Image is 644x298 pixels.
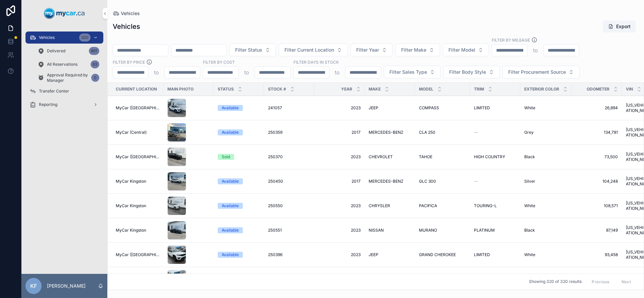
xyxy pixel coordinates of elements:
span: 250550 [268,203,283,208]
button: Export [603,20,636,33]
a: 134,781 [576,130,618,135]
a: 250370 [268,154,310,160]
p: to [335,68,340,76]
a: Silver [524,179,568,184]
span: Year [341,86,352,92]
span: MURANO [419,228,437,233]
span: CHRYSLER [369,203,390,208]
span: Filter Sales Type [389,69,427,75]
a: 250551 [268,228,310,233]
a: 250396 [268,252,310,257]
span: Filter Body Style [449,69,486,75]
span: Filter Make [401,47,426,53]
span: MERCEDES-BENZ [369,130,404,135]
a: CHEVROLET [369,154,411,160]
a: 2023 [318,252,361,257]
span: Vehicles [121,10,140,17]
span: Showing 320 of 320 results [529,279,582,285]
div: Available [222,129,239,135]
span: 93,458 [576,252,618,257]
a: 2017 [318,179,361,184]
div: scrollable content [21,27,107,119]
a: White [524,105,568,111]
label: FILTER BY PRICE [113,59,145,65]
h1: Vehicles [113,22,140,31]
span: Main Photo [167,86,194,92]
span: Status [218,86,234,92]
button: Select Button [279,44,348,56]
span: HIGH COUNTRY [474,154,505,160]
div: 320 [79,34,91,42]
label: Filter Days In Stock [293,59,339,65]
a: MyCar ([GEOGRAPHIC_DATA]) [116,154,159,160]
a: MyCar Kingston [116,203,159,208]
a: Delivered861 [34,45,103,57]
span: 2017 [318,130,361,135]
a: Reporting [25,99,103,111]
img: App logo [44,8,85,19]
a: All Reservations63 [34,58,103,70]
span: Filter Procurement Source [508,69,566,75]
a: TOURING-L [474,203,516,208]
p: [PERSON_NAME] [47,283,86,289]
span: 250370 [268,154,283,160]
span: 73,500 [576,154,618,160]
a: HIGH COUNTRY [474,154,516,160]
div: Available [222,227,239,233]
a: 26,894 [576,105,618,111]
a: JEEP [369,252,411,257]
a: COMPASS [419,105,466,111]
span: GLC 300 [419,179,436,184]
a: NISSAN [369,228,411,233]
div: 861 [89,47,99,55]
a: MyCar Kingston [116,179,159,184]
span: VIN [626,86,633,92]
a: Vehicles [113,10,140,17]
span: LIMITED [474,252,490,257]
a: GLC 300 [419,179,466,184]
button: Select Button [502,66,580,78]
span: 104,248 [576,179,618,184]
span: White [524,105,535,111]
div: 63 [91,60,99,68]
span: Black [524,154,535,160]
a: 2023 [318,203,361,208]
span: 87,149 [576,228,618,233]
span: Filter Status [235,47,262,53]
div: Available [222,252,239,258]
span: 108,571 [576,203,618,208]
a: CHRYSLER [369,203,411,208]
span: 250359 [268,130,282,135]
span: 2023 [318,154,361,160]
span: TAHOE [419,154,432,160]
a: JEEP [369,105,411,111]
span: Filter Year [356,47,379,53]
span: All Reservations [47,62,77,67]
span: CHEVROLET [369,154,393,160]
span: PACIFICA [419,203,437,208]
a: 2023 [318,105,361,111]
button: Select Button [229,44,276,56]
span: Model [419,86,433,92]
span: Stock # [268,86,286,92]
a: Grey [524,130,568,135]
span: MyCar (Central) [116,130,147,135]
span: 241057 [268,105,282,111]
a: Vehicles320 [25,32,103,44]
span: White [524,203,535,208]
a: Black [524,154,568,160]
span: 250450 [268,179,283,184]
a: Available [218,227,260,233]
a: PLATINUM [474,228,516,233]
span: Make [369,86,381,92]
a: Available [218,105,260,111]
span: NISSAN [369,228,384,233]
a: Available [218,252,260,258]
a: Transfer Center [25,85,103,97]
span: Current Location [116,86,157,92]
a: MERCEDES-BENZ [369,179,411,184]
a: MyCar ([GEOGRAPHIC_DATA]) [116,252,159,257]
a: Available [218,129,260,135]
